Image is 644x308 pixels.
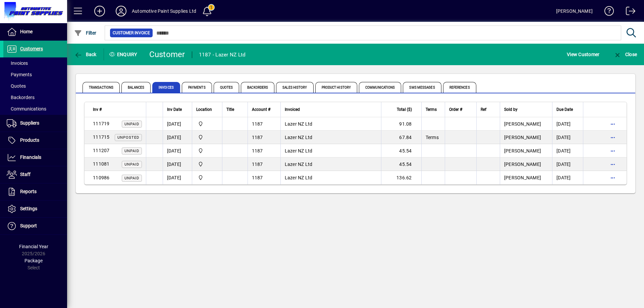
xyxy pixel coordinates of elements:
[607,119,618,129] button: More options
[3,80,67,92] a: Quotes
[7,83,26,89] span: Quotes
[504,162,541,167] span: [PERSON_NAME]
[556,6,593,16] div: [PERSON_NAME]
[385,106,418,113] div: Total ($)
[93,161,110,167] span: 111081
[7,106,46,112] span: Communications
[20,223,37,228] span: Support
[3,24,67,40] a: Home
[163,117,192,131] td: [DATE]
[7,72,32,77] span: Payments
[124,176,139,180] span: Unpaid
[504,148,541,153] span: [PERSON_NAME]
[20,155,41,160] span: Financials
[504,121,541,127] span: [PERSON_NAME]
[3,166,67,183] a: Staff
[20,206,37,211] span: Settings
[20,120,39,126] span: Suppliers
[285,135,313,140] span: Lazer NZ Ltd
[315,82,358,93] span: Product History
[196,147,218,155] span: Automotive Paint Supplies Ltd
[481,106,495,113] div: Ref
[196,161,218,168] span: Automotive Paint Supplies Ltd
[552,131,583,144] td: [DATE]
[3,183,67,200] a: Reports
[552,158,583,171] td: [DATE]
[449,106,462,113] span: Order #
[20,137,39,143] span: Products
[556,106,573,113] span: Due Date
[167,106,182,113] span: Inv Date
[381,131,421,144] td: 67.84
[167,106,188,113] div: Inv Date
[214,82,239,93] span: Quotes
[196,120,218,128] span: Automotive Paint Supplies Ltd
[285,148,313,153] span: Lazer NZ Ltd
[381,171,421,184] td: 136.62
[621,1,636,23] a: Logout
[3,69,67,80] a: Payments
[443,82,476,93] span: References
[20,46,43,51] span: Customers
[381,117,421,131] td: 91.08
[449,106,473,113] div: Order #
[104,49,144,60] div: Enquiry
[565,48,601,60] button: View Customer
[252,175,263,180] span: 1187
[149,49,185,60] div: Customer
[285,106,377,113] div: Invoiced
[110,5,132,17] button: Profile
[252,121,263,127] span: 1187
[3,201,67,217] a: Settings
[83,82,120,93] span: Transactions
[607,159,618,170] button: More options
[93,106,102,113] span: Inv #
[20,172,31,177] span: Staff
[241,82,274,93] span: Backorders
[152,82,180,93] span: Invoices
[93,121,110,126] span: 111719
[552,117,583,131] td: [DATE]
[285,162,313,167] span: Lazer NZ Ltd
[426,135,439,140] span: Terms
[226,106,234,113] span: Title
[552,144,583,158] td: [DATE]
[163,144,192,158] td: [DATE]
[226,106,244,113] div: Title
[74,30,97,36] span: Filter
[359,82,401,93] span: Communications
[132,6,196,16] div: Automotive Paint Supplies Ltd
[163,131,192,144] td: [DATE]
[93,175,110,180] span: 110986
[599,1,614,23] a: Knowledge Base
[397,106,412,113] span: Total ($)
[93,134,110,140] span: 111715
[20,29,33,34] span: Home
[182,82,212,93] span: Payments
[607,172,618,183] button: More options
[481,106,486,113] span: Ref
[612,48,639,60] button: Close
[93,106,142,113] div: Inv #
[67,48,104,60] app-page-header-button: Back
[252,135,263,140] span: 1187
[163,158,192,171] td: [DATE]
[276,82,313,93] span: Sales History
[196,134,218,141] span: Automotive Paint Supplies Ltd
[19,244,48,249] span: Financial Year
[607,132,618,143] button: More options
[552,171,583,184] td: [DATE]
[117,135,139,140] span: Unposted
[403,82,441,93] span: SMS Messages
[72,48,98,60] button: Back
[252,106,276,113] div: Account #
[3,103,67,115] a: Communications
[196,106,212,113] span: Location
[504,106,518,113] span: Sold by
[89,5,110,17] button: Add
[24,258,43,263] span: Package
[285,175,313,180] span: Lazer NZ Ltd
[606,48,644,60] app-page-header-button: Close enquiry
[504,135,541,140] span: [PERSON_NAME]
[252,148,263,153] span: 1187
